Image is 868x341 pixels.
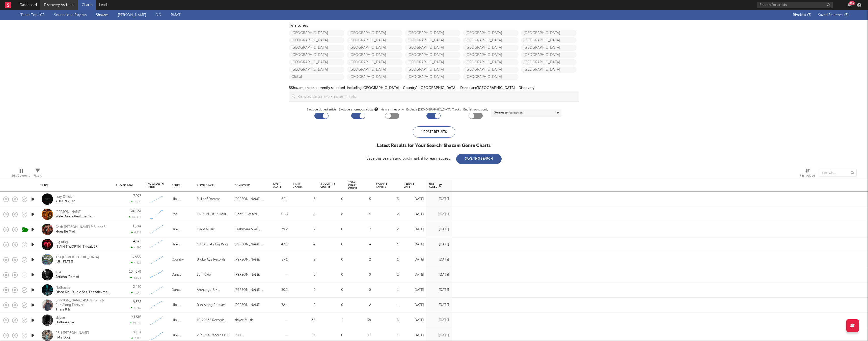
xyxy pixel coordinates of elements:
a: [GEOGRAPHIC_DATA] [463,37,519,43]
button: Save This Search [456,154,502,164]
div: [DATE] [429,257,449,263]
div: The [DEMOGRAPHIC_DATA] [56,255,99,260]
div: 0 [348,272,371,278]
div: [DATE] [404,211,424,217]
div: 6,600 [132,255,141,258]
div: [PERSON_NAME], [PERSON_NAME] [235,287,267,293]
div: 79.2 [273,226,288,233]
div: 11 [348,332,371,338]
a: [GEOGRAPHIC_DATA] [405,30,460,36]
div: Big King [56,240,98,245]
a: Cash [PERSON_NAME] & BunnaBHoes Be Mad [56,225,105,234]
div: [PERSON_NAME] [235,302,261,308]
div: JxA [56,270,79,275]
div: 5 [348,196,371,202]
a: [GEOGRAPHIC_DATA] [405,67,460,73]
div: 4 [293,242,315,248]
div: [PERSON_NAME] [235,272,261,278]
div: Hip-Hop/Rap [172,196,192,202]
div: Total Chart Count [348,181,363,190]
div: Update Results [413,126,455,138]
div: Obotu Blessed [PERSON_NAME] [PERSON_NAME] [235,211,267,217]
div: [DATE] [429,317,449,323]
div: PBH [PERSON_NAME] [56,331,89,335]
a: [GEOGRAPHIC_DATA] [289,52,344,58]
input: Search... [819,169,857,177]
a: [GEOGRAPHIC_DATA] [521,30,577,36]
div: Edit Columns [11,173,30,179]
div: 0 [320,302,343,308]
div: 21,519 [130,322,141,325]
div: 9,378 [133,300,141,304]
div: 1 [376,242,399,248]
div: [DATE] [429,287,449,293]
div: 4,267 [131,306,141,310]
div: [DATE] [429,211,449,217]
a: [GEOGRAPHIC_DATA] [347,37,402,43]
div: 2 [348,302,371,308]
a: [GEOGRAPHIC_DATA] [463,67,519,73]
div: # Genre Charts [376,182,391,188]
a: [GEOGRAPHIC_DATA] [405,52,460,58]
div: 5 [293,211,315,217]
div: 2 [293,302,315,308]
div: 4,329 [131,261,141,264]
div: 2 [376,211,399,217]
div: 50.2 [273,287,288,293]
a: [GEOGRAPHIC_DATA] [521,37,577,43]
div: skiyce Music [235,317,254,323]
div: # Country Charts [320,182,336,188]
a: [GEOGRAPHIC_DATA] [521,45,577,51]
label: Exclude signed artists [307,107,336,113]
a: The [DEMOGRAPHIC_DATA][US_STATE] [56,255,99,264]
div: [PERSON_NAME], [PERSON_NAME] [235,242,267,248]
div: Genres [494,110,523,116]
div: Archangel UK Recordings [197,287,230,293]
div: [DATE] [429,196,449,202]
span: Saved Searches [818,13,848,17]
div: 8,454 [133,331,141,334]
div: Tag Growth Trend [146,182,164,188]
div: [DATE] [404,332,424,338]
a: [PERSON_NAME], 414bigfrank & Run Along ForeverThere It Is [56,298,110,312]
div: Composers [235,184,265,187]
div: Release Date [404,182,416,188]
div: [DATE] [429,242,449,248]
div: [DATE] [429,226,449,233]
div: [PERSON_NAME] [235,257,261,263]
div: YUKON x UP [56,199,75,204]
div: [DATE] [404,226,424,233]
div: Filters [34,173,42,179]
div: 4,595 [133,240,141,243]
div: Dance [172,287,181,293]
div: [PERSON_NAME], 414bigfrank & Run Along Forever [56,298,110,307]
div: Hip-Hop/Rap [172,242,192,248]
div: Cashmere Small, [PERSON_NAME] [235,226,267,233]
div: Country [172,257,184,263]
div: 10120635 Records DK2 [197,317,230,323]
div: skiyce [56,316,74,320]
div: 5 [293,196,315,202]
div: 6 [376,317,399,323]
div: Nathassia [56,286,110,290]
div: 2 [320,317,343,323]
div: 7,126 [131,337,141,340]
div: 1 [376,287,399,293]
a: [GEOGRAPHIC_DATA] [405,59,460,65]
div: Jericho (Remix) [56,275,79,279]
div: 11 [293,332,315,338]
div: 301,351 [130,210,141,213]
span: ( 3 ) [844,13,848,17]
a: [GEOGRAPHIC_DATA] [521,52,577,58]
a: [GEOGRAPHIC_DATA] [289,37,344,43]
a: [GEOGRAPHIC_DATA] [289,67,344,73]
a: Big KingIT AIN'T WORTH IT (feat. JP) [56,240,98,249]
div: 4,595 [131,246,141,249]
a: [GEOGRAPHIC_DATA] [289,59,344,65]
div: [DATE] [429,272,449,278]
div: Pop [172,211,178,217]
span: Blocklist [793,13,811,17]
div: 2636314 Records DK [197,332,229,338]
div: 7 [348,226,371,233]
div: 2 [376,272,399,278]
